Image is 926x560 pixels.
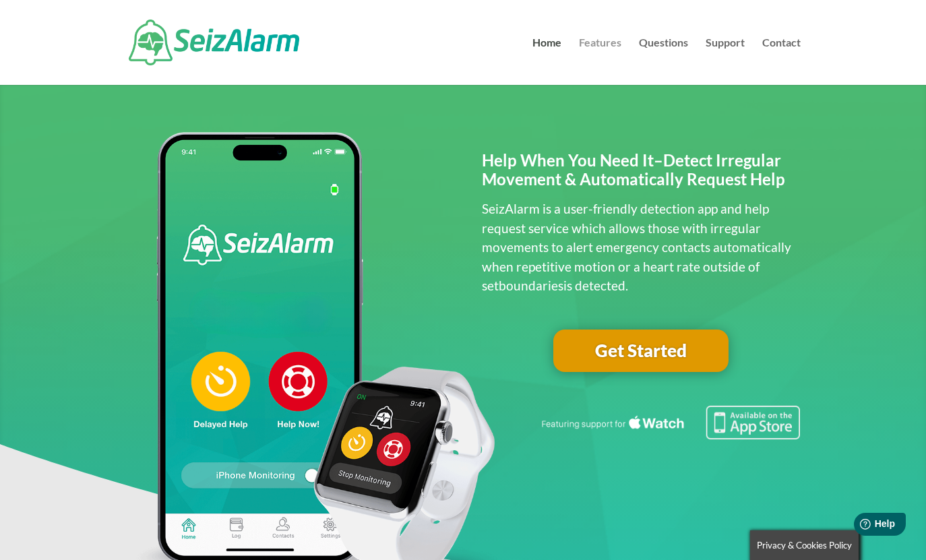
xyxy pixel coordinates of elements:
span: boundaries [499,278,563,293]
p: SeizAlarm is a user-friendly detection app and help request service which allows those with irreg... [482,199,801,296]
img: Seizure detection available in the Apple App Store. [539,406,801,439]
iframe: Help widget launcher [806,507,911,545]
span: Privacy & Cookies Policy [757,540,852,551]
a: Questions [639,38,688,85]
img: SeizAlarm [129,20,299,65]
a: Features [579,38,621,85]
a: Support [706,38,745,85]
a: Home [532,38,561,85]
h2: Help When You Need It–Detect Irregular Movement & Automatically Request Help [482,151,801,197]
a: Get Started [553,330,729,373]
a: Contact [762,38,801,85]
a: Featuring seizure detection support for the Apple Watch [539,427,801,442]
